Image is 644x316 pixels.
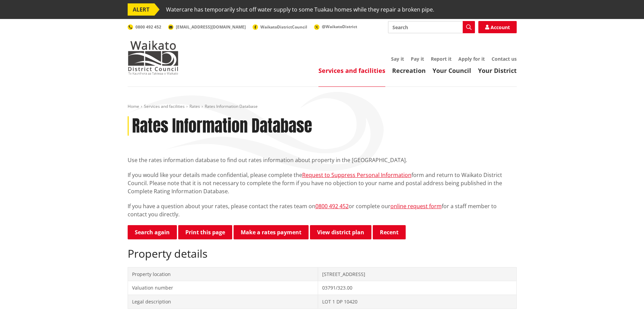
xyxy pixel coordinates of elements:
span: [EMAIL_ADDRESS][DOMAIN_NAME] [176,24,246,30]
a: Pay it [411,56,424,62]
button: Recent [373,225,406,239]
a: [EMAIL_ADDRESS][DOMAIN_NAME] [168,24,246,30]
a: @WaikatoDistrict [314,24,357,29]
a: Account [478,21,517,33]
span: WaikatoDistrictCouncil [260,24,307,30]
a: 0800 492 452 [315,202,349,210]
h2: Property details [128,247,517,260]
a: Recreation [392,66,426,75]
a: Home [128,103,139,109]
span: @WaikatoDistrict [322,24,357,29]
a: Services and facilities [144,103,185,109]
p: If you would like your details made confidential, please complete the form and return to Waikato ... [128,171,517,195]
a: Say it [391,56,404,62]
a: 0800 492 452 [128,24,161,30]
nav: breadcrumb [128,104,517,110]
span: Rates Information Database [205,103,258,109]
a: Services and facilities [318,66,385,75]
a: Your Council [433,66,471,75]
img: Waikato District Council - Te Kaunihera aa Takiwaa o Waikato [128,41,179,75]
td: Property location [128,267,318,281]
a: Apply for it [458,56,485,62]
input: Search input [388,21,475,33]
p: If you have a question about your rates, please contact the rates team on or complete our for a s... [128,202,517,218]
a: Request to Suppress Personal Information [302,171,411,179]
td: LOT 1 DP 10420 [318,295,516,309]
td: 03791/323.00 [318,281,516,295]
a: Search again [128,225,177,239]
td: [STREET_ADDRESS] [318,267,516,281]
a: Your District [478,66,517,75]
h1: Rates Information Database [132,116,312,136]
button: Print this page [178,225,232,239]
span: Watercare has temporarily shut off water supply to some Tuakau homes while they repair a broken p... [166,3,434,16]
a: Report it [431,56,452,62]
a: View district plan [310,225,371,239]
td: Legal description [128,295,318,309]
span: ALERT [128,3,154,16]
span: 0800 492 452 [135,24,161,30]
td: Valuation number [128,281,318,295]
a: online request form [390,202,442,210]
p: Use the rates information database to find out rates information about property in the [GEOGRAPHI... [128,156,517,164]
a: WaikatoDistrictCouncil [253,24,307,30]
a: Make a rates payment [234,225,309,239]
a: Rates [189,103,200,109]
a: Contact us [492,56,517,62]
